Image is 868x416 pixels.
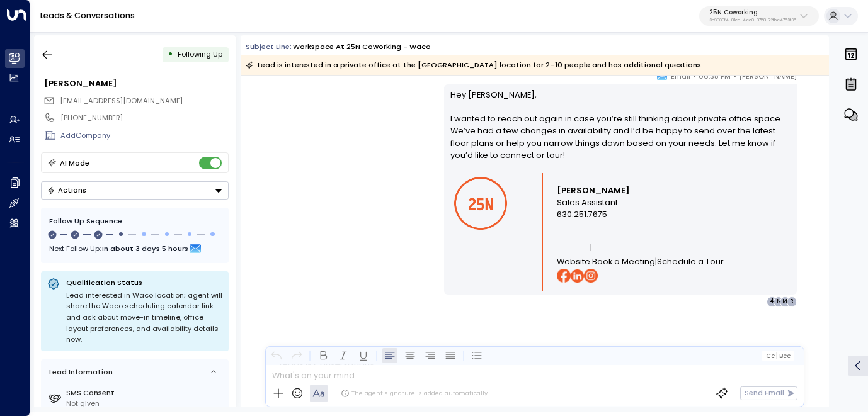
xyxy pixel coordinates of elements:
div: Workspace at 25N Coworking - Waco [293,42,431,52]
span: Email [671,70,690,82]
span: rkazerooni74@gmail.com [60,96,183,106]
a: Book a Meeting [592,255,655,269]
div: Button group with a nested menu [41,181,229,200]
div: R [787,296,797,306]
div: Next Follow Up: [49,242,220,256]
p: Qualification Status [66,278,222,288]
span: Sales Assistant [557,196,618,208]
div: AddCompany [60,130,228,141]
p: 3b9800f4-81ca-4ec0-8758-72fbe4763f36 [709,18,796,23]
p: Hey [PERSON_NAME], I wanted to reach out again in case you’re still thinking about private office... [450,89,791,173]
div: Lead interested in Waco location; agent will share the Waco scheduling calendar link and ask abou... [66,290,222,346]
label: SMS Consent [66,388,224,398]
p: 25N Coworking [709,9,796,16]
img: 84_headshot.jpg [802,70,822,90]
span: 630.251.7675 [557,208,607,220]
span: | [655,241,657,269]
button: Undo [269,348,284,363]
div: 4 [767,296,777,306]
span: | [776,352,778,359]
div: Follow Up Sequence [49,216,220,227]
span: Subject Line: [246,42,292,52]
div: Actions [47,186,86,194]
span: Following Up [178,49,222,59]
div: [PHONE_NUMBER] [60,113,228,123]
div: [PERSON_NAME] [44,77,228,89]
button: Cc|Bcc [762,351,794,361]
div: M [780,296,790,306]
button: 25N Coworking3b9800f4-81ca-4ec0-8758-72fbe4763f36 [699,6,819,26]
a: Schedule a Tour [657,255,724,269]
span: | [590,227,592,269]
span: • [693,70,696,82]
span: Cc Bcc [766,352,791,359]
div: Lead Information [45,367,113,378]
div: N [774,296,784,306]
span: [PERSON_NAME] [739,70,797,82]
div: Lead is interested in a private office at the [GEOGRAPHIC_DATA] location for 2–10 people and has ... [246,59,701,71]
a: Website [557,255,590,269]
button: Redo [289,348,304,363]
div: AI Mode [60,157,89,169]
strong: [PERSON_NAME] [557,185,630,196]
span: In about 3 days 5 hours [102,242,188,256]
div: The agent signature is added automatically [341,389,488,398]
div: • [168,45,173,64]
a: Leads & Conversations [40,10,135,21]
span: 06:35 PM [699,70,731,82]
span: [EMAIL_ADDRESS][DOMAIN_NAME] [60,96,183,106]
div: Not given [66,398,224,409]
span: • [733,70,736,82]
button: Actions [41,181,229,200]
